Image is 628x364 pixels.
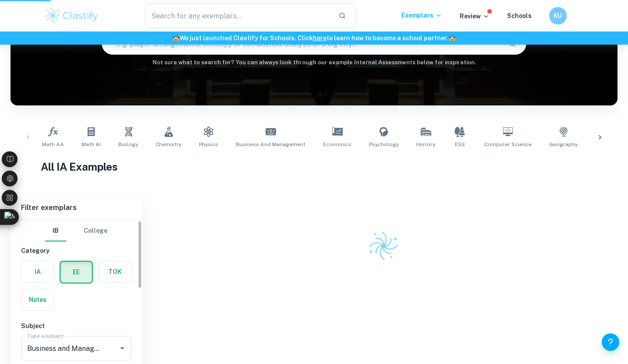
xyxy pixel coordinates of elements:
span: Chemistry [156,140,181,148]
button: College [84,220,107,241]
h6: KU [553,11,563,21]
span: Math AA [42,140,64,148]
img: Clastify logo [44,7,100,24]
div: Filter type choice [45,220,107,241]
span: Physics [199,140,218,148]
h6: Filter exemplars [11,196,142,220]
a: here [313,35,326,42]
h6: Subject [21,321,131,331]
button: Help and Feedback [602,333,619,351]
p: Exemplars [401,10,442,20]
span: Geography [549,140,578,148]
span: ESS [455,140,465,148]
p: Review [460,11,490,21]
span: Psychology [369,140,399,148]
button: KU [549,7,567,24]
span: Computer Science [484,140,532,148]
span: Biology [118,140,138,148]
button: EE [60,262,92,283]
span: Math AI [82,140,101,148]
span: 🏫 [448,35,456,42]
button: IA [21,261,54,282]
h6: We just launched Clastify for Schools. Click to learn how to become a school partner. [2,33,626,43]
span: Economics [323,140,351,148]
h6: Category [21,246,131,255]
a: Schools [507,12,532,19]
input: Search for any exemplars... [145,3,332,28]
h6: Not sure what to search for? You can always look through our example Internal Assessments below f... [11,58,617,67]
span: 🏫 [172,35,180,42]
label: Type a subject [27,332,64,339]
span: Business and Management [236,140,305,148]
button: IB [45,220,66,241]
button: Notes [21,289,54,310]
h1: All IA Examples [41,159,587,175]
span: History [416,140,435,148]
img: Clastify logo [365,227,402,264]
button: TOK [99,261,131,282]
button: Open [116,342,128,354]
